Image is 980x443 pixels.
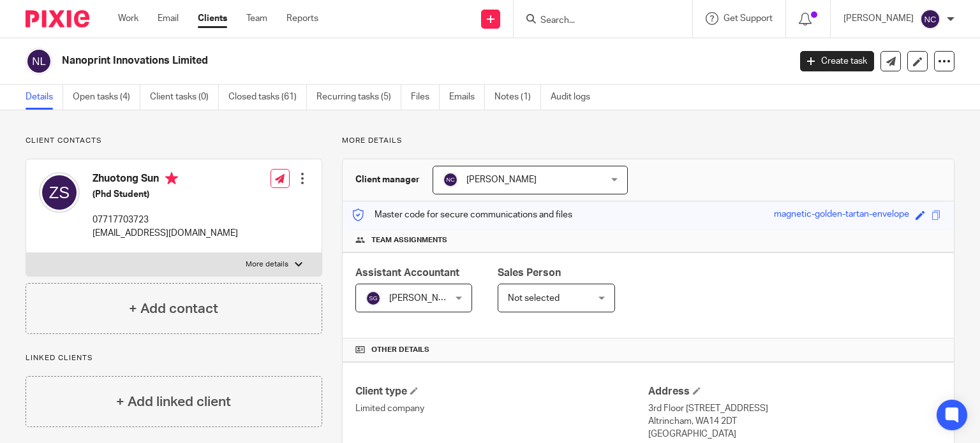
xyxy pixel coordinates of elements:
p: Master code for secure communications and files [352,208,572,221]
p: Linked clients [26,353,322,363]
p: 07717703723 [93,214,238,226]
span: [PERSON_NAME] [389,294,459,303]
h4: + Add linked client [116,392,231,412]
a: Team [246,12,267,25]
span: Get Support [724,14,773,23]
a: Create task [800,51,874,71]
a: Client tasks (0) [150,85,219,110]
p: [EMAIL_ADDRESS][DOMAIN_NAME] [93,227,238,240]
h4: Client type [355,385,648,398]
p: [GEOGRAPHIC_DATA] [648,428,941,440]
a: Notes (1) [494,85,541,110]
a: Clients [198,12,227,25]
a: Reports [286,12,318,25]
span: Sales Person [498,268,561,278]
h4: Address [648,385,941,398]
h5: (Phd Student) [93,188,238,201]
a: Closed tasks (61) [228,85,307,110]
img: Pixie [26,10,89,27]
a: Work [118,12,138,25]
a: Recurring tasks (5) [316,85,401,110]
h3: Client manager [355,173,420,186]
p: Limited company [355,402,648,415]
input: Search [539,15,654,27]
span: [PERSON_NAME] [466,175,537,184]
a: Files [411,85,440,110]
a: Open tasks (4) [73,85,140,110]
p: 3rd Floor [STREET_ADDRESS] [648,402,941,415]
img: svg%3E [366,291,381,306]
p: Altrincham, WA14 2DT [648,415,941,428]
i: Primary [165,172,178,185]
a: Emails [449,85,485,110]
p: More details [342,136,954,146]
h2: Nanoprint Innovations Limited [62,54,637,68]
p: Client contacts [26,136,322,146]
a: Email [158,12,179,25]
p: More details [246,259,288,270]
span: Assistant Accountant [355,268,459,278]
img: svg%3E [39,172,80,213]
img: svg%3E [920,9,940,29]
span: Other details [371,345,429,355]
img: svg%3E [443,172,458,187]
img: svg%3E [26,48,52,75]
a: Details [26,85,63,110]
span: Team assignments [371,235,447,245]
a: Audit logs [551,85,600,110]
span: Not selected [508,294,560,303]
div: magnetic-golden-tartan-envelope [774,208,909,222]
h4: + Add contact [129,299,218,319]
h4: Zhuotong Sun [93,172,238,188]
p: [PERSON_NAME] [843,12,914,25]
